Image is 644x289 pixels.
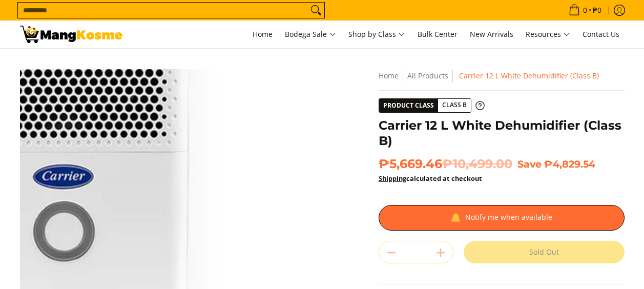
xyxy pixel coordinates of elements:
[308,3,324,18] button: Search
[577,20,625,48] a: Contact Us
[521,20,575,48] a: Resources
[581,7,589,14] span: 0
[418,29,458,39] span: Bulk Center
[442,156,512,172] del: ₱10,499.00
[470,29,513,39] span: New Arrivals
[407,71,448,80] a: All Products
[412,20,463,48] a: Bulk Center
[517,158,542,170] span: Save
[566,5,605,16] span: •
[280,20,341,48] a: Bodega Sale
[459,71,599,80] span: Carrier 12 L White Dehumidifier (Class B)
[20,26,122,43] img: Carrier 12-Liter Dehumidifier -White (Class B) l Mang Kosme
[544,158,595,170] span: ₱4,829.54
[379,71,399,80] a: Home
[379,99,438,112] span: Product Class
[348,28,405,41] span: Shop by Class
[526,28,570,41] span: Resources
[285,28,336,41] span: Bodega Sale
[379,156,512,172] span: ₱5,669.46
[379,98,485,113] a: Product Class Class B
[591,7,603,14] span: ₱0
[379,174,482,183] strong: calculated at checkout
[343,20,410,48] a: Shop by Class
[583,29,619,39] span: Contact Us
[438,99,471,112] span: Class B
[247,20,278,48] a: Home
[379,69,625,82] nav: Breadcrumbs
[465,20,518,48] a: New Arrivals
[379,174,406,183] a: Shipping
[379,118,625,149] h1: Carrier 12 L White Dehumidifier (Class B)
[133,20,625,48] nav: Main Menu
[253,29,273,39] span: Home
